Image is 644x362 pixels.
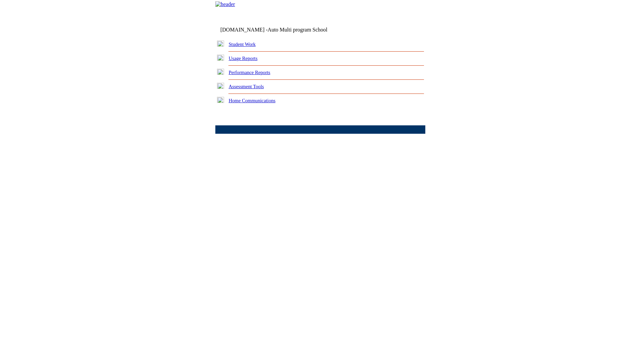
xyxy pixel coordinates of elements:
[229,98,276,103] a: Home Communications
[215,1,235,7] img: header
[268,27,327,33] nobr: Auto Multi program School
[229,42,256,47] a: Student Work
[217,55,224,61] img: plus.gif
[229,56,258,61] a: Usage Reports
[217,41,224,47] img: plus.gif
[217,83,224,89] img: plus.gif
[229,70,270,75] a: Performance Reports
[229,84,264,89] a: Assessment Tools
[217,97,224,103] img: plus.gif
[217,69,224,75] img: plus.gif
[220,27,344,33] td: [DOMAIN_NAME] -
